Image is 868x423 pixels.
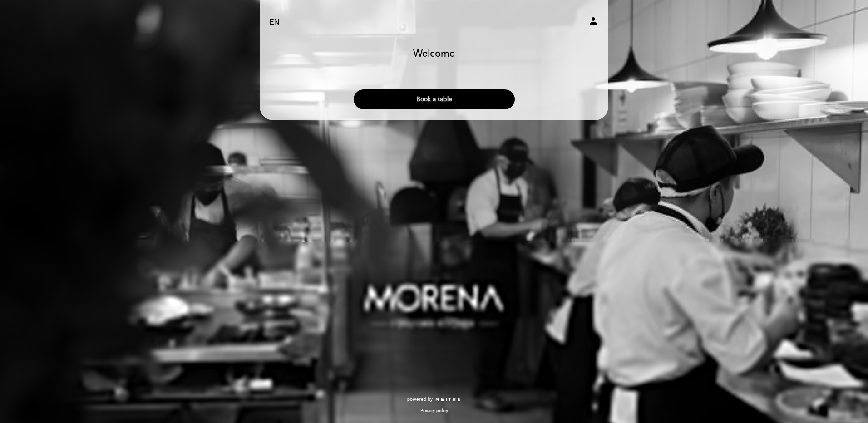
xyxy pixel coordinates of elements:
a: Privacy policy [420,408,448,414]
i: person [588,15,599,26]
img: MEITRE [435,398,461,402]
span: powered by [407,396,433,403]
button: person [588,15,599,30]
a: powered by [407,396,461,403]
a: Morena Peruvian Kitchen [377,10,491,35]
button: Book a table [354,89,515,109]
h1: Welcome [413,49,455,59]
